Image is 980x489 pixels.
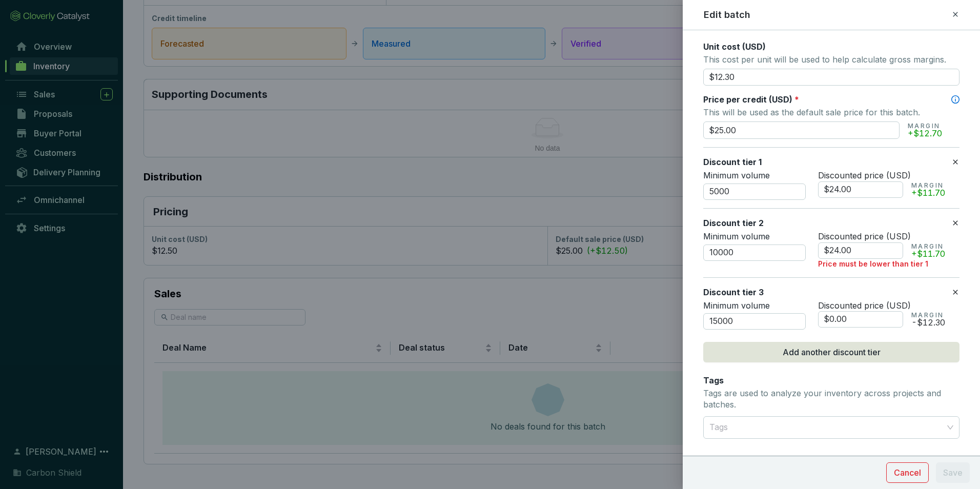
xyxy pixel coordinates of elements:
span: Discounted price (USD) [818,231,911,241]
p: Tags are used to analyze your inventory across projects and batches. [703,388,959,410]
span: Discounted price (USD) [818,170,911,180]
p: -$12.30 [911,319,945,325]
span: Add another discount tier [783,346,881,358]
label: Discount tier 3 [703,287,764,298]
h2: Edit batch [704,8,750,22]
p: +$11.70 [911,251,945,257]
p: MARGIN [911,242,945,251]
label: Discount tier 1 [703,156,762,168]
button: Cancel [886,462,929,483]
p: Minimum volume [703,170,806,181]
p: Minimum volume [703,300,806,312]
p: +$12.70 [908,130,942,136]
span: Price per credit (USD) [703,94,792,105]
label: Tags [703,375,724,386]
p: This will be used as the default sale price for this batch. [703,105,959,119]
p: Price must be lower than tier 1 [818,259,959,269]
input: Enter cost [703,69,959,86]
p: +$11.70 [911,190,945,196]
span: Discounted price (USD) [818,300,911,311]
button: Add another discount tier [703,342,959,362]
p: This cost per unit will be used to help calculate gross margins. [703,52,959,67]
p: MARGIN [911,311,945,319]
span: Cancel [894,466,921,479]
p: MARGIN [911,181,945,190]
p: MARGIN [908,122,942,130]
p: Minimum volume [703,231,806,242]
label: Discount tier 2 [703,217,764,229]
span: Unit cost (USD) [703,42,766,52]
